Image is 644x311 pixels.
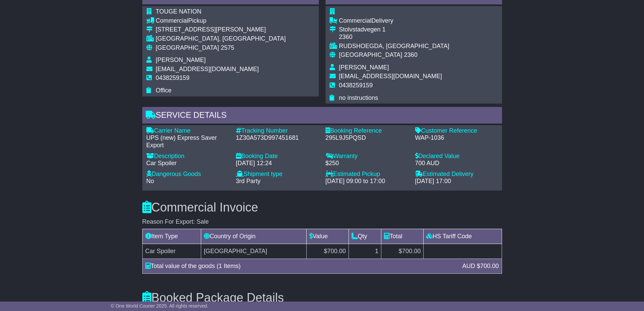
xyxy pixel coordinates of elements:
div: Dangerous Goods [146,171,229,178]
td: Qty [349,229,381,244]
div: Description [146,153,229,160]
td: Total [381,229,424,244]
div: Booking Reference [326,127,408,135]
div: Estimated Pickup [326,171,408,178]
td: HS Tariff Code [424,229,502,244]
div: Carrier Name [146,127,229,135]
div: Shipment type [236,171,319,178]
div: [DATE] 12:24 [236,160,319,167]
span: 2360 [404,51,418,58]
span: © One World Courier 2025. All rights reserved. [111,303,209,309]
td: Country of Origin [201,229,307,244]
span: Commercial [339,17,372,24]
div: Delivery [339,17,449,25]
span: TOUGE NATION [156,8,201,15]
h3: Commercial Invoice [142,201,502,214]
span: no instructions [339,94,378,101]
td: 1 [349,244,381,259]
div: Stolvstadvegen 1 [339,26,449,34]
span: 2575 [221,44,234,51]
td: $700.00 [381,244,424,259]
div: [DATE] 09:00 to 17:00 [326,178,408,185]
span: Commercial [156,17,188,24]
div: Tracking Number [236,127,319,135]
div: Pickup [156,17,286,25]
td: Value [306,229,349,244]
div: Declared Value [415,153,498,160]
span: Office [156,87,172,94]
span: [PERSON_NAME] [156,57,206,63]
div: Customer Reference [415,127,498,135]
span: [GEOGRAPHIC_DATA] [339,51,402,58]
span: No [146,178,154,184]
td: $700.00 [306,244,349,259]
span: 0438259159 [339,82,373,89]
div: 2360 [339,34,449,41]
div: Car Spoiler [146,160,229,167]
div: RUDSHOEGDA, [GEOGRAPHIC_DATA] [339,43,449,50]
div: 700 AUD [415,160,498,167]
div: Total value of the goods (1 Items) [142,262,459,271]
div: Estimated Delivery [415,171,498,178]
div: WAP-1036 [415,134,498,142]
div: [GEOGRAPHIC_DATA], [GEOGRAPHIC_DATA] [156,35,286,43]
div: AUD $700.00 [459,262,502,271]
span: [EMAIL_ADDRESS][DOMAIN_NAME] [339,73,442,80]
td: Item Type [142,229,201,244]
td: [GEOGRAPHIC_DATA] [201,244,307,259]
td: Car Spoiler [142,244,201,259]
div: 1Z30A573D997451681 [236,134,319,142]
div: Booking Date [236,153,319,160]
div: Warranty [326,153,408,160]
span: 3rd Party [236,178,261,184]
span: [EMAIL_ADDRESS][DOMAIN_NAME] [156,66,259,72]
div: [DATE] 17:00 [415,178,498,185]
div: UPS (new) Express Saver Export [146,134,229,149]
div: Service Details [142,107,502,125]
div: $250 [326,160,408,167]
span: [GEOGRAPHIC_DATA] [156,44,219,51]
span: [PERSON_NAME] [339,64,389,71]
span: 0438259159 [156,74,190,81]
div: Reason For Export: Sale [142,218,502,226]
div: 295L9J5PQSD [326,134,408,142]
div: [STREET_ADDRESS][PERSON_NAME] [156,26,286,34]
h3: Booked Package Details [142,291,502,305]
